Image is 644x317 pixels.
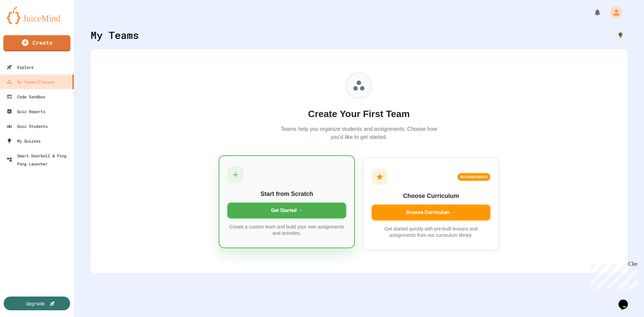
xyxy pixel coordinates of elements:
[372,205,490,220] div: Browse Curriculum →
[372,192,490,201] h3: Choose Curriculum
[7,122,48,130] div: Quiz Students
[614,29,627,42] div: How it works
[91,28,139,43] div: My Teams
[372,226,490,239] p: Get started quickly with pre-built lessons and assignments from our curriculum library.
[7,137,41,145] div: My Quizzes
[616,290,637,310] iframe: chat widget
[7,7,67,24] img: logo-orange.svg
[7,78,55,86] div: My Teams/Classes
[278,107,439,121] h2: Create Your First Team
[3,3,46,43] div: Chat with us now!Close
[581,7,603,18] div: My Notifications
[7,93,45,101] div: Code Sandbox
[7,107,45,115] div: Quiz Reports
[227,224,346,237] p: Create a custom team and build your own assignments and activities.
[227,190,346,199] h3: Start from Scratch
[227,203,346,218] div: Get Started →
[7,63,34,71] div: Explore
[7,152,71,168] div: Smart Doorbell & Ping Pong Launcher
[3,35,70,51] a: Create
[603,5,624,20] div: My Account
[458,173,491,181] div: RECOMMENDED
[26,300,45,307] div: Upgrade
[588,261,637,289] iframe: chat widget
[278,125,439,141] p: Teams help you organize students and assignments. Choose how you'd like to get started.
